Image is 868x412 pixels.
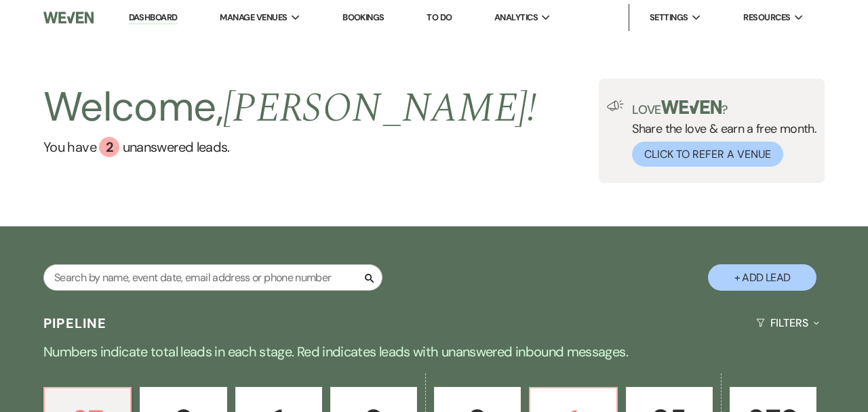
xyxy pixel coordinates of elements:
[43,3,94,32] img: Weven Logo
[607,100,624,111] img: loud-speaker-illustration.svg
[220,11,287,24] span: Manage Venues
[661,100,722,114] img: weven-logo-green.svg
[99,137,119,157] div: 2
[129,12,178,24] a: Dashboard
[743,11,790,24] span: Resources
[342,12,384,23] a: Bookings
[223,77,536,140] span: [PERSON_NAME] !
[427,12,452,23] a: To Do
[708,264,816,291] button: + Add Lead
[43,79,536,137] h2: Welcome,
[43,137,536,157] a: You have 2 unanswered leads.
[494,11,538,24] span: Analytics
[632,100,816,116] p: Love ?
[650,11,688,24] span: Settings
[43,314,107,333] h3: Pipeline
[624,100,816,167] div: Share the love & earn a free month.
[43,264,382,291] input: Search by name, event date, email address or phone number
[632,142,783,167] button: Click to Refer a Venue
[751,305,825,341] button: Filters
